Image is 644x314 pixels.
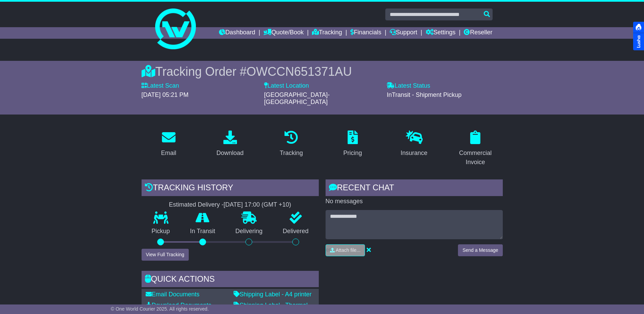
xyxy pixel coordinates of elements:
[142,82,179,90] label: Latest Scan
[387,82,430,90] label: Latest Status
[142,179,319,198] div: Tracking history
[273,228,319,235] p: Delivered
[426,27,456,39] a: Settings
[142,201,319,209] div: Estimated Delivery -
[263,27,303,39] a: Quote/Book
[142,228,180,235] p: Pickup
[390,27,417,39] a: Support
[142,64,503,79] div: Tracking Order #
[396,128,432,160] a: Insurance
[280,149,303,158] div: Tracking
[453,149,498,167] div: Commercial Invoice
[111,306,209,312] span: © One World Courier 2025. All rights reserved.
[212,128,248,160] a: Download
[225,228,273,235] p: Delivering
[464,27,492,39] a: Reseller
[224,201,291,209] div: [DATE] 17:00 (GMT +10)
[180,228,225,235] p: In Transit
[275,128,307,160] a: Tracking
[326,198,503,205] p: No messages
[146,302,211,309] a: Download Documents
[219,27,255,39] a: Dashboard
[343,149,362,158] div: Pricing
[142,271,319,289] div: Quick Actions
[264,91,330,106] span: [GEOGRAPHIC_DATA]-[GEOGRAPHIC_DATA]
[458,244,502,256] button: Send a Message
[387,91,461,98] span: InTransit - Shipment Pickup
[326,179,503,198] div: RECENT CHAT
[161,149,176,158] div: Email
[448,128,503,169] a: Commercial Invoice
[142,249,189,261] button: View Full Tracking
[142,91,189,98] span: [DATE] 05:21 PM
[312,27,342,39] a: Tracking
[350,27,381,39] a: Financials
[339,128,366,160] a: Pricing
[264,82,309,90] label: Latest Location
[146,291,200,298] a: Email Documents
[216,149,243,158] div: Download
[234,291,312,298] a: Shipping Label - A4 printer
[401,149,427,158] div: Insurance
[246,65,352,78] span: OWCCN651371AU
[157,128,181,160] a: Email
